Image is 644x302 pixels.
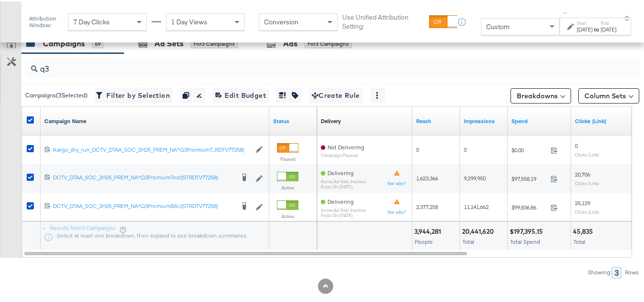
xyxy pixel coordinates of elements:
sub: Clicks (Link) [575,179,599,185]
sub: ends on [DATE] [321,211,366,217]
span: Total [462,237,474,244]
span: Delivering [327,197,354,204]
label: Paused [277,155,298,161]
div: Delivery [321,116,341,124]
span: 7 Day Clicks [73,16,110,25]
div: 3 [612,265,622,277]
div: Campaigns [43,37,85,48]
label: Active [277,183,298,189]
button: Column Sets [578,87,639,102]
a: The total amount spent to date. [511,116,567,124]
span: 0 [464,145,467,152]
span: 9,299,950 [464,173,486,180]
div: 69 [92,38,103,47]
div: Ads [283,37,297,48]
div: 45,835 [573,226,596,235]
span: Total Spend [510,237,540,244]
input: Search Campaigns by Name, ID or Objective [38,54,585,73]
sub: ends on [DATE] [321,183,366,188]
div: [DATE] [577,24,593,32]
a: DCTV_DTAA_SOC_2H25_PREM_NA^Q3PremiumTest(STRDTV77258) [53,172,234,182]
button: Breakdowns [511,87,571,102]
span: 25,129 [575,198,590,205]
span: Edit Budget [215,88,266,100]
a: Kargo_dry_run_DCTV_DTAA_SOC_2H25_PREM_NA^Q3PremiumT...RDTV77258) [53,145,251,153]
span: 1 Day Views [171,16,207,25]
a: The number of times your ad was served. On mobile apps an ad is counted as served the first time ... [464,116,504,124]
div: for 3 Campaigns [305,38,352,47]
a: Your campaign name. [44,116,266,124]
a: The number of people your ad was served to. [416,116,456,124]
span: Delivering [327,168,354,175]
sub: Some Ad Sets Inactive [321,206,366,211]
div: 20,441,620 [462,226,497,235]
div: Kargo_dry_run_DCTV_DTAA_SOC_2H25_PREM_NA^Q3PremiumT...RDTV77258) [53,145,251,152]
button: Edit Budget [213,86,269,102]
span: 11,141,662 [464,202,489,209]
button: Filter by Selection [95,86,173,102]
span: 1,623,366 [416,173,438,180]
span: 0 [575,141,578,148]
strong: to [593,24,601,31]
sub: Clicks (Link) [575,150,599,156]
label: Use Unified Attribution Setting: [342,11,425,29]
label: Start: [577,19,593,25]
span: 0 [416,145,419,152]
span: $97,558.19 [511,174,547,181]
span: Filter by Selection [98,88,170,100]
span: Total [573,237,585,244]
span: Not Delivering [327,142,364,149]
div: Attribution Window: [29,14,63,27]
span: 20,706 [575,169,590,177]
span: People [415,237,433,244]
div: for 3 Campaigns [191,38,238,47]
label: End: [601,19,616,25]
div: Campaigns ( 3 Selected) [25,90,88,98]
span: ↑ [561,10,570,13]
span: $0.00 [511,145,547,152]
span: Custom [486,21,510,30]
sub: Clicks (Link) [575,208,599,213]
div: Showing: [587,268,612,274]
span: $99,836.86 [511,202,547,209]
label: Active [277,212,298,218]
sub: Campaign Paused [321,151,364,156]
a: Shows the current state of your Ad Campaign. [273,116,313,124]
div: [DATE] [601,24,616,32]
span: Conversion [264,16,298,25]
div: Rows [624,268,639,274]
div: Ad Sets [154,37,184,48]
span: Create Rule [312,88,360,100]
span: 2,377,258 [416,202,438,209]
div: DCTV_DTAA_SOC_2H25_PREM_NA^Q3PremiumBAU(STRDTV77258) [53,201,234,208]
sub: Some Ad Sets Inactive [321,177,366,183]
div: DCTV_DTAA_SOC_2H25_PREM_NA^Q3PremiumTest(STRDTV77258) [53,172,234,180]
button: Create Rule [309,86,363,102]
a: Reflects the ability of your Ad Campaign to achieve delivery based on ad states, schedule and bud... [321,116,341,124]
div: $197,395.15 [510,226,546,235]
a: DCTV_DTAA_SOC_2H25_PREM_NA^Q3PremiumBAU(STRDTV77258) [53,201,234,210]
div: 3,944,281 [414,226,444,235]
